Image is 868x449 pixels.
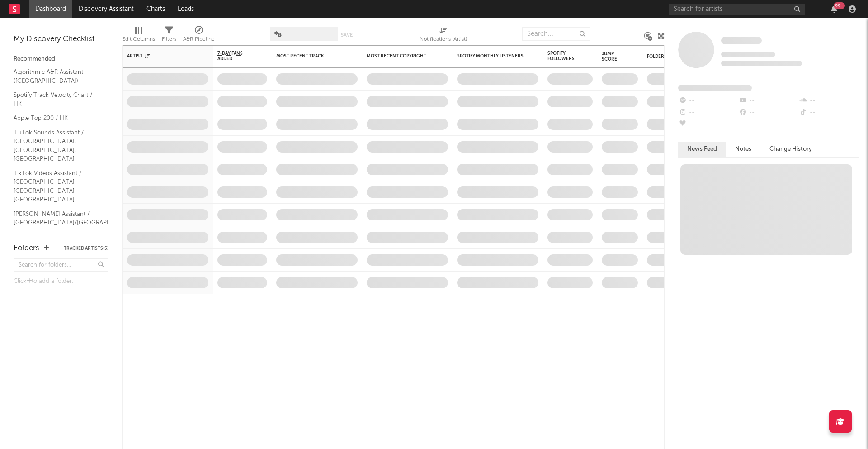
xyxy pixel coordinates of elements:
span: Tracking Since: [DATE] [721,52,775,57]
a: TikTok Videos Assistant / [GEOGRAPHIC_DATA], [GEOGRAPHIC_DATA], [GEOGRAPHIC_DATA] [14,168,99,205]
div: Spotify Monthly Listeners [457,53,525,59]
input: Search for artists [669,4,805,15]
div: -- [678,95,738,107]
button: Notes [726,142,760,157]
div: Folders [647,54,715,59]
div: Most Recent Copyright [367,53,434,59]
div: Most Recent Track [276,53,344,59]
div: -- [678,119,738,130]
div: Jump Score [602,51,624,62]
div: 99 + [834,2,845,9]
a: Algorithmic A&R Assistant ([GEOGRAPHIC_DATA]) [14,67,99,86]
div: Filters [162,34,176,45]
button: 99+ [831,5,837,13]
input: Search for folders... [14,258,108,272]
button: Save [341,33,353,38]
div: A&R Pipeline [183,23,215,49]
a: Apple Top 200 / HK [14,113,99,123]
div: Spotify Followers [547,51,579,62]
div: Artist [127,53,195,59]
div: -- [799,107,859,119]
div: Notifications (Artist) [420,23,467,49]
button: Tracked Artists(5) [64,246,108,251]
div: Folders [14,243,39,254]
a: TikTok Sounds Assistant / [GEOGRAPHIC_DATA], [GEOGRAPHIC_DATA], [GEOGRAPHIC_DATA] [14,128,99,164]
div: -- [738,107,798,119]
div: Filters [162,23,176,49]
div: Edit Columns [122,34,155,45]
a: [PERSON_NAME] Assistant / [GEOGRAPHIC_DATA]/[GEOGRAPHIC_DATA]/[GEOGRAPHIC_DATA] [14,209,201,228]
span: 0 fans last week [721,61,802,66]
span: Fans Added by Platform [678,85,752,91]
div: -- [799,95,859,107]
a: Spotify Track Velocity Chart / HK [14,90,99,109]
div: My Discovery Checklist [14,34,108,45]
span: 7-Day Fans Added [217,51,254,62]
div: Recommended [14,54,108,65]
button: Change History [760,142,821,157]
div: -- [738,95,798,107]
button: News Feed [678,142,726,157]
a: Some Artist [721,36,762,45]
input: Search... [522,27,590,41]
div: Edit Columns [122,23,155,49]
div: Notifications (Artist) [420,34,467,45]
div: A&R Pipeline [183,34,215,45]
div: -- [678,107,738,119]
span: Some Artist [721,37,762,44]
div: Click to add a folder. [14,276,108,287]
